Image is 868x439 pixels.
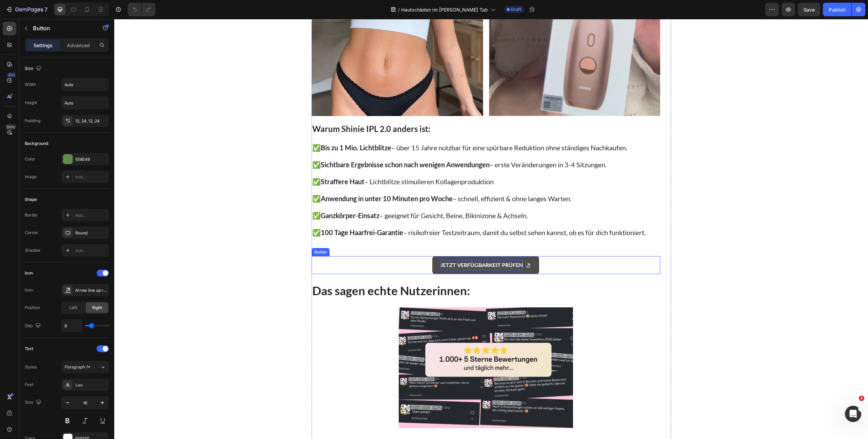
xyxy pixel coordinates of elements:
p: Settings [34,42,53,49]
div: Lato [75,382,107,388]
div: Corner [25,230,38,236]
strong: Warum Shinie IPL 2.0 anders ist: [198,105,316,115]
p: Button [33,24,91,32]
div: Text [25,346,33,352]
p: 7 [44,5,47,14]
div: Publish [829,6,846,13]
div: Arrow line up right bold [75,287,107,293]
button: Paragraph 1* [61,361,109,373]
input: Auto [62,78,108,91]
div: Add... [75,212,107,218]
div: Undo/Redo [128,3,155,16]
div: 12, 24, 12, 24 [75,118,107,124]
div: Width [25,81,36,88]
iframe: Intercom live chat [845,406,861,422]
div: Font [25,382,33,388]
span: Draft [511,6,521,13]
div: Size [25,398,43,407]
a: JETZT VERFÜGBARKEIT PRÜFEN [318,237,425,255]
div: Color [25,156,35,162]
input: Auto [62,97,108,109]
button: Publish [823,3,851,16]
div: Icon [25,270,33,276]
input: Auto [62,320,82,332]
div: Padding [25,118,40,124]
span: Paragraph 1* [64,364,90,370]
div: 5E8E49 [75,156,107,163]
strong: 100 Tage Haarfrei-Garantie [206,209,289,217]
strong: Straffere Haut [206,158,250,167]
p: Advanced [67,42,90,49]
span: ✅ – Lichtblitze stimulieren Kollagenproduktion [198,158,379,167]
iframe: Design area [114,19,868,439]
button: Save [798,3,820,16]
strong: Ganzkörper-Einsatz [206,192,265,201]
span: 2 [859,396,864,401]
div: Image [25,174,37,180]
div: Beta [5,124,16,130]
strong: Anwendung in unter 10 Minuten pro Woche [206,175,338,184]
div: Icon [25,287,33,293]
div: Shape [25,196,37,203]
strong: Sichtbare Ergebnisse schon nach wenigen Anwendungen [206,141,375,150]
strong: Bis zu 1 Mio. Lichtblitze [206,125,277,133]
span: ✅ – schnell, effizient & ohne langes Warten. [198,175,457,184]
span: Right [92,305,102,311]
div: Height [25,100,37,106]
p: JETZT VERFÜGBARKEIT PRÜFEN [326,241,409,251]
div: Border [25,212,38,218]
span: ✅ – risikofreier Testzeitraum, damit du selbst sehen kannst, ob es für dich funktioniert. [198,209,531,217]
div: Styles [25,364,37,370]
span: / [398,6,400,13]
div: Add... [75,248,107,254]
div: Position [25,305,40,311]
span: ✅ – geeignet für Gesicht, Beine, Bikinizone & Achseln. [198,192,414,201]
div: Shadow [25,247,40,253]
div: Gap [25,321,42,330]
span: Left [70,305,77,311]
div: Round [75,230,107,236]
div: Background [25,140,48,147]
img: gempages_582792748768166873-946dd2d7-c8e6-4012-bd79-f8be310b8039.png [284,288,459,409]
div: Size [25,64,43,73]
div: Button [199,230,214,236]
div: 450 [6,72,16,78]
span: ✅ – erste Veränderungen in 3-4 Sitzungen. [198,141,492,150]
div: Add... [75,174,107,180]
span: Save [804,7,815,13]
span: Hautschäden im [PERSON_NAME] Tab [401,6,488,13]
span: ✅ – über 15 Jahre nutzbar für eine spürbare Reduktion ohne ständiges Nachkaufen. [198,125,513,133]
button: 7 [3,3,51,16]
h2: Das sagen echte Nutzerinnen: [197,263,546,280]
